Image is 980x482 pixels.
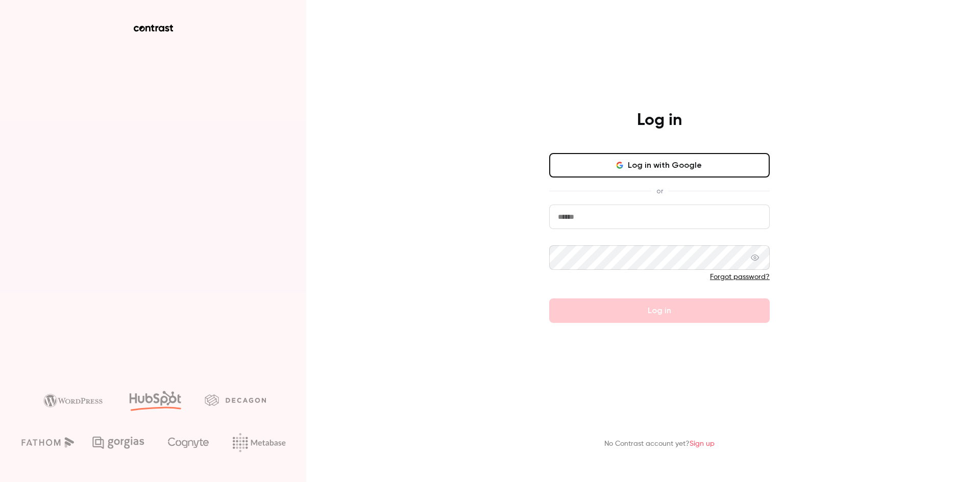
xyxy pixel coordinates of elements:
[651,186,668,196] span: or
[604,439,715,449] p: No Contrast account yet?
[710,273,770,281] a: Forgot password?
[549,153,770,177] button: Log in with Google
[637,110,682,131] h4: Log in
[690,440,715,447] a: Sign up
[205,394,266,405] img: decagon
